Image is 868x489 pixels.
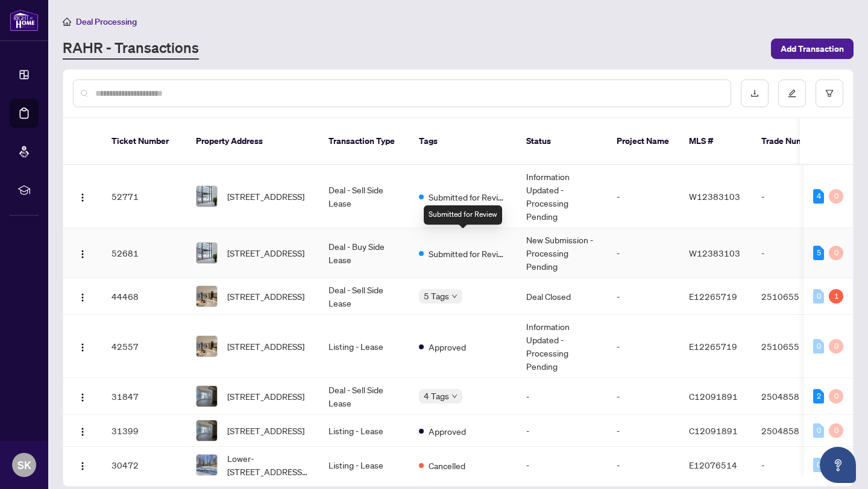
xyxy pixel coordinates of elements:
span: Approved [429,340,466,354]
img: thumbnail-img [197,420,217,441]
div: 0 [813,339,824,354]
td: Listing - Lease [319,415,409,447]
img: thumbnail-img [197,243,217,263]
img: thumbnail-img [197,386,217,406]
img: thumbnail-img [197,286,217,307]
span: [STREET_ADDRESS] [227,246,304,260]
img: thumbnail-img [197,336,217,357]
span: Add Transaction [781,39,844,58]
td: Deal Closed [517,278,607,315]
th: Status [517,118,607,165]
td: - [517,447,607,484]
span: Submitted for Review [429,247,507,260]
img: Logo [78,427,87,437]
td: 31399 [102,415,186,447]
span: Cancelled [429,459,465,472]
div: 1 [829,289,843,304]
td: 31847 [102,378,186,415]
button: Logo [73,187,92,206]
td: 52681 [102,228,186,278]
span: [STREET_ADDRESS] [227,190,304,203]
td: - [752,228,836,278]
span: E12265719 [689,341,737,352]
button: edit [778,79,806,107]
td: New Submission - Processing Pending [517,228,607,278]
div: 0 [829,246,843,260]
th: Ticket Number [102,118,186,165]
div: 0 [829,339,843,354]
button: Logo [73,387,92,406]
div: 0 [813,289,824,304]
span: Deal Processing [76,16,137,27]
span: down [451,393,458,399]
td: Deal - Buy Side Lease [319,228,409,278]
div: 0 [829,389,843,403]
img: logo [10,9,39,31]
td: 2510655 [752,278,836,315]
img: Logo [78,343,87,352]
div: 0 [813,458,824,472]
td: - [607,315,679,378]
td: - [607,415,679,447]
button: download [741,79,769,107]
span: [STREET_ADDRESS] [227,424,304,437]
td: 44468 [102,278,186,315]
td: 30472 [102,447,186,484]
span: 5 Tags [424,289,449,303]
button: Open asap [820,447,856,483]
td: Information Updated - Processing Pending [517,165,607,228]
th: Transaction Type [319,118,409,165]
td: 2504858 [752,378,836,415]
td: 52771 [102,165,186,228]
span: Approved [429,425,466,438]
button: Logo [73,243,92,263]
button: Logo [73,421,92,440]
td: Deal - Sell Side Lease [319,378,409,415]
td: - [607,447,679,484]
a: RAHR - Transactions [63,38,199,60]
th: Tags [409,118,517,165]
td: Information Updated - Processing Pending [517,315,607,378]
td: - [607,165,679,228]
th: Trade Number [752,118,836,165]
span: C12091891 [689,425,738,436]
div: 0 [813,423,824,438]
img: thumbnail-img [197,186,217,207]
span: filter [825,89,834,98]
td: 2510655 [752,315,836,378]
span: E12076514 [689,459,737,470]
span: download [750,89,759,98]
button: Add Transaction [771,39,854,59]
button: filter [816,79,843,107]
img: Logo [78,461,87,471]
span: W12383103 [689,191,740,202]
td: - [607,378,679,415]
td: Deal - Sell Side Lease [319,165,409,228]
img: Logo [78,393,87,402]
span: [STREET_ADDRESS] [227,390,304,403]
td: - [752,165,836,228]
td: Deal - Sell Side Lease [319,278,409,315]
td: 42557 [102,315,186,378]
img: thumbnail-img [197,455,217,475]
th: Project Name [607,118,679,165]
div: 5 [813,246,824,260]
td: - [752,447,836,484]
span: W12383103 [689,248,740,258]
span: Submitted for Review [429,190,507,204]
span: edit [788,89,796,98]
span: [STREET_ADDRESS] [227,340,304,353]
span: [STREET_ADDRESS] [227,290,304,303]
span: SK [17,456,31,473]
div: 4 [813,189,824,204]
td: 2504858 [752,415,836,447]
td: - [607,228,679,278]
td: Listing - Lease [319,447,409,484]
img: Logo [78,249,87,259]
td: - [607,278,679,315]
td: - [517,415,607,447]
div: 2 [813,389,824,403]
th: MLS # [679,118,752,165]
td: - [517,378,607,415]
span: Lower-[STREET_ADDRESS][PERSON_NAME] [227,452,309,478]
